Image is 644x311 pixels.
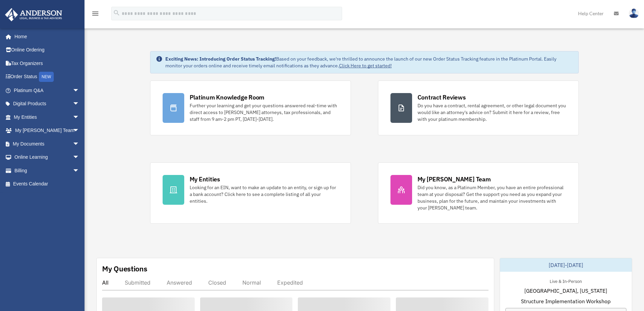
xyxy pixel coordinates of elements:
a: Contract Reviews Do you have a contract, rental agreement, or other legal document you would like... [378,81,579,135]
div: Based on your feedback, we're thrilled to announce the launch of our new Order Status Tracking fe... [165,55,573,69]
a: menu [91,12,99,18]
a: Digital Productsarrow_drop_down [5,97,90,111]
div: Further your learning and get your questions answered real-time with direct access to [PERSON_NAM... [190,102,338,123]
a: Billingarrow_drop_down [5,164,90,177]
div: My [PERSON_NAME] Team [418,175,491,183]
a: Click Here to get started! [339,63,392,69]
span: arrow_drop_down [73,84,86,97]
a: My [PERSON_NAME] Teamarrow_drop_down [5,124,90,137]
div: Answered [167,279,192,286]
a: Online Ordering [5,43,90,57]
span: arrow_drop_down [73,97,86,111]
div: Contract Reviews [418,93,466,102]
div: My Questions [102,264,147,274]
a: My Entitiesarrow_drop_down [5,110,90,124]
a: My Documentsarrow_drop_down [5,137,90,151]
span: Structure Implementation Workshop [521,297,611,305]
strong: Exciting News: Introducing Order Status Tracking! [165,56,276,62]
span: arrow_drop_down [73,137,86,151]
span: [GEOGRAPHIC_DATA], [US_STATE] [524,287,607,295]
div: Do you have a contract, rental agreement, or other legal document you would like an attorney's ad... [418,102,566,123]
span: arrow_drop_down [73,164,86,178]
div: Closed [208,279,226,286]
a: My Entities Looking for an EIN, want to make an update to an entity, or sign up for a bank accoun... [150,162,351,224]
div: [DATE]-[DATE] [500,258,632,272]
div: Live & In-Person [544,277,587,284]
a: My [PERSON_NAME] Team Did you know, as a Platinum Member, you have an entire professional team at... [378,162,579,224]
div: Did you know, as a Platinum Member, you have an entire professional team at your disposal? Get th... [418,184,566,211]
div: My Entities [190,175,220,183]
a: Home [5,30,86,43]
span: arrow_drop_down [73,124,86,138]
div: NEW [39,72,54,82]
div: Looking for an EIN, want to make an update to an entity, or sign up for a bank account? Click her... [190,184,338,204]
a: Platinum Q&Aarrow_drop_down [5,84,90,97]
a: Order StatusNEW [5,70,90,84]
a: Platinum Knowledge Room Further your learning and get your questions answered real-time with dire... [150,81,351,135]
img: User Pic [629,8,639,18]
div: Normal [242,279,261,286]
span: arrow_drop_down [73,151,86,164]
i: search [113,9,120,17]
a: Online Learningarrow_drop_down [5,151,90,164]
span: arrow_drop_down [73,110,86,124]
div: Expedited [277,279,303,286]
div: All [102,279,109,286]
i: menu [91,9,99,18]
a: Events Calendar [5,177,90,191]
div: Platinum Knowledge Room [190,93,265,102]
div: Submitted [125,279,150,286]
a: Tax Organizers [5,57,90,70]
img: Anderson Advisors Platinum Portal [3,8,64,21]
